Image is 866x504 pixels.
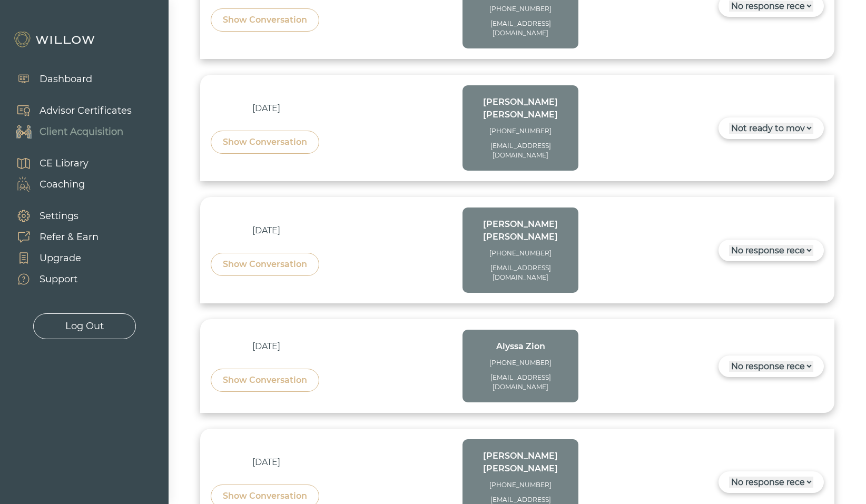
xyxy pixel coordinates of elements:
[65,319,104,333] div: Log Out
[473,373,568,392] div: [EMAIL_ADDRESS][DOMAIN_NAME]
[5,100,132,121] a: Advisor Certificates
[473,19,568,38] div: [EMAIL_ADDRESS][DOMAIN_NAME]
[5,174,88,195] a: Coaching
[40,230,99,244] div: Refer & Earn
[5,153,88,174] a: CE Library
[40,251,81,265] div: Upgrade
[40,125,123,139] div: Client Acquisition
[473,218,568,243] div: [PERSON_NAME] [PERSON_NAME]
[473,96,568,121] div: [PERSON_NAME] [PERSON_NAME]
[5,226,99,248] a: Refer & Earn
[40,177,85,192] div: Coaching
[40,72,92,86] div: Dashboard
[5,248,99,269] a: Upgrade
[5,68,92,90] a: Dashboard
[473,141,568,160] div: [EMAIL_ADDRESS][DOMAIN_NAME]
[473,263,568,282] div: [EMAIL_ADDRESS][DOMAIN_NAME]
[211,456,322,469] div: [DATE]
[473,249,568,258] div: [PHONE_NUMBER]
[211,340,322,353] div: [DATE]
[5,205,99,226] a: Settings
[473,4,568,14] div: [PHONE_NUMBER]
[223,490,307,502] div: Show Conversation
[223,258,307,271] div: Show Conversation
[40,104,132,118] div: Advisor Certificates
[13,31,97,48] img: Willow
[211,102,322,115] div: [DATE]
[211,224,322,237] div: [DATE]
[40,209,78,223] div: Settings
[40,272,77,286] div: Support
[223,136,307,149] div: Show Conversation
[223,14,307,26] div: Show Conversation
[223,374,307,387] div: Show Conversation
[473,450,568,475] div: [PERSON_NAME] [PERSON_NAME]
[473,340,568,353] div: Alyssa Zion
[473,480,568,490] div: [PHONE_NUMBER]
[473,358,568,368] div: [PHONE_NUMBER]
[40,156,88,171] div: CE Library
[473,126,568,136] div: [PHONE_NUMBER]
[5,121,132,142] a: Client Acquisition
